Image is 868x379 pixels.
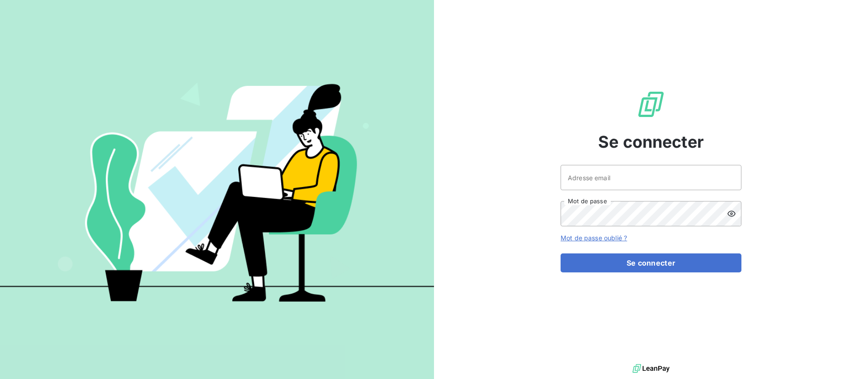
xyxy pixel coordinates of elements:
a: Mot de passe oublié ? [561,234,627,242]
input: placeholder [561,165,741,190]
img: logo [632,362,670,375]
span: Se connecter [598,130,704,154]
img: Logo LeanPay [637,90,665,119]
button: Se connecter [561,253,741,272]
